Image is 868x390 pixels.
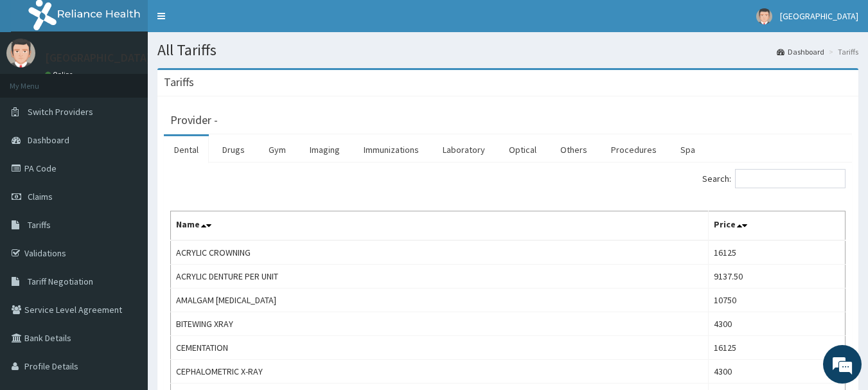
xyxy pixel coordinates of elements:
[299,136,350,163] a: Imaging
[45,52,151,64] p: [GEOGRAPHIC_DATA]
[709,211,846,241] th: Price
[777,46,824,57] a: Dashboard
[709,288,846,312] td: 10750
[709,336,846,360] td: 16125
[499,136,547,163] a: Optical
[601,136,667,163] a: Procedures
[780,10,858,22] span: [GEOGRAPHIC_DATA]
[170,114,218,126] h3: Provider -
[28,191,53,202] span: Claims
[171,240,709,265] td: ACRYLIC CROWNING
[709,312,846,336] td: 4300
[28,276,93,287] span: Tariff Negotiation
[28,106,93,118] span: Switch Providers
[171,288,709,312] td: AMALGAM [MEDICAL_DATA]
[709,360,846,384] td: 4300
[28,134,69,146] span: Dashboard
[171,360,709,384] td: CEPHALOMETRIC X-RAY
[709,265,846,288] td: 9137.50
[171,211,709,241] th: Name
[735,169,846,188] input: Search:
[709,240,846,265] td: 16125
[550,136,598,163] a: Others
[171,265,709,288] td: ACRYLIC DENTURE PER UNIT
[171,312,709,336] td: BITEWING XRAY
[164,136,209,163] a: Dental
[670,136,705,163] a: Spa
[756,8,772,24] img: User Image
[353,136,429,163] a: Immunizations
[164,76,194,88] h3: Tariffs
[6,39,35,67] img: User Image
[157,42,858,58] h1: All Tariffs
[432,136,495,163] a: Laboratory
[45,70,76,79] a: Online
[212,136,255,163] a: Drugs
[702,169,846,188] label: Search:
[28,219,51,231] span: Tariffs
[258,136,296,163] a: Gym
[171,336,709,360] td: CEMENTATION
[826,46,858,57] li: Tariffs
